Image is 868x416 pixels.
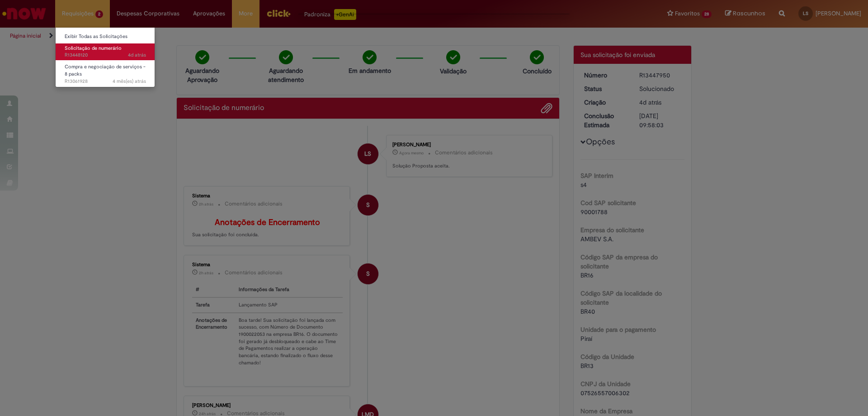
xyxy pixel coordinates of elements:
[56,43,155,60] a: Aberto R13448120 : Solicitação de numerário
[113,78,146,85] span: 4 mês(es) atrás
[56,32,155,42] a: Exibir Todas as Solicitações
[65,63,146,77] span: Compra e negociação de serviços - 8 packs
[128,52,146,58] time: 26/08/2025 12:19:42
[128,52,146,58] span: 4d atrás
[65,45,122,52] span: Solicitação de numerário
[65,52,146,59] span: R13448120
[56,62,155,81] a: Aberto R13061928 : Compra e negociação de serviços - 8 packs
[113,78,146,85] time: 15/05/2025 11:51:52
[55,27,155,87] ul: Requisições
[65,78,146,85] span: R13061928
